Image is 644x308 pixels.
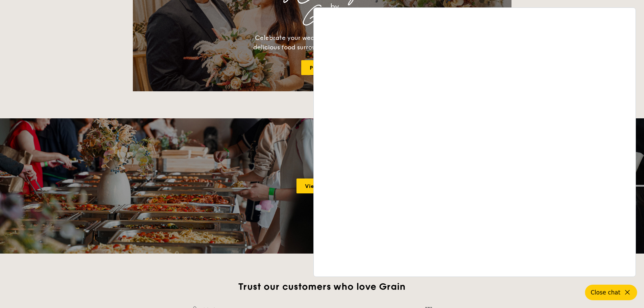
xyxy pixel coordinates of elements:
span: Close chat [591,289,620,296]
div: by [217,1,452,13]
div: Celebrate your wedding day with the bliss of delicious food surrounded by your loved ones. [246,33,398,52]
div: Grain [192,13,452,25]
a: Plan now [301,60,343,75]
h2: Trust our customers who love Grain [168,281,476,293]
button: Close chat [585,285,637,300]
a: View gallery [296,179,348,193]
